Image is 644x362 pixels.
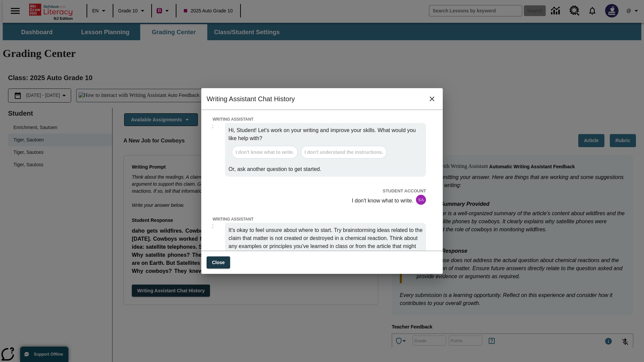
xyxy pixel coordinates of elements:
[213,116,426,123] p: WRITING ASSISTANT
[352,197,414,205] p: I don't know what to write.
[207,256,230,269] button: Close
[228,142,390,162] div: Default questions for Users
[208,223,227,232] img: Writing Assistant icon
[213,216,426,223] p: WRITING ASSISTANT
[416,195,426,205] div: SA
[228,126,423,142] p: Hi, Student! Let’s work on your writing and improve your skills. What would you like help with?
[201,88,443,110] h2: Writing Assistant Chat History
[427,94,437,104] button: close
[228,226,423,275] p: It's okay to feel unsure about where to start. Try brainstorming ideas related to the claim that ...
[213,187,426,195] p: STUDENT ACCOUNT
[228,165,423,173] p: Or, ask another question to get started.
[208,123,227,132] img: Writing Assistant icon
